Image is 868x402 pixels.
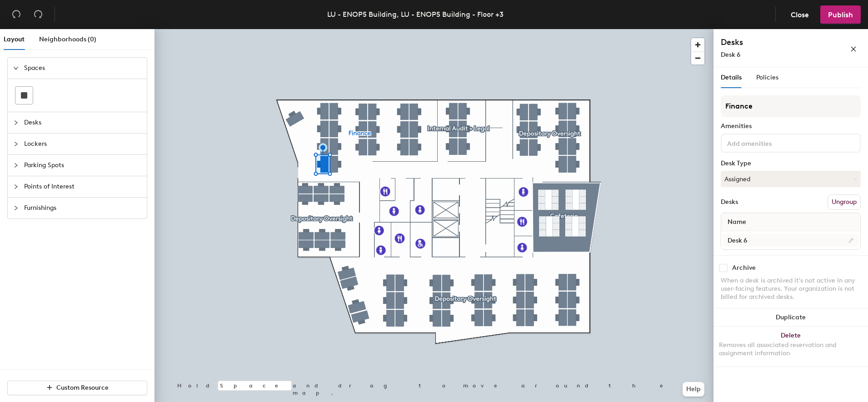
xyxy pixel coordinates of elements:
[56,384,109,392] span: Custom Resource
[732,264,756,272] div: Archive
[721,36,821,48] h4: Desks
[721,160,861,167] div: Desk Type
[721,277,861,301] div: When a desk is archived it's not active in any user-facing features. Your organization is not bil...
[721,74,742,81] span: Details
[39,35,96,43] span: Neighborhoods (0)
[791,10,809,19] span: Close
[24,134,141,154] span: Lockers
[721,199,738,206] div: Desks
[327,9,504,20] div: LU - ENOP5 Building, LU - ENOP5 Building - Floor +3
[820,5,861,24] button: Publish
[13,163,19,168] span: collapsed
[24,176,141,197] span: Points of Interest
[24,198,141,218] span: Furnishings
[721,51,740,59] span: Desk 6
[13,141,19,147] span: collapsed
[725,137,807,148] input: Add amenities
[13,120,19,125] span: collapsed
[783,5,817,24] button: Close
[13,184,19,189] span: collapsed
[719,341,863,357] div: Removes all associated reservation and assignment information
[24,112,141,133] span: Desks
[29,5,47,24] button: Redo (⌘ + ⇧ + Z)
[24,58,141,79] span: Spaces
[713,308,868,327] button: Duplicate
[7,381,147,395] button: Custom Resource
[713,327,868,367] button: DeleteRemoves all associated reservation and assignment information
[723,234,858,247] input: Unnamed desk
[721,123,861,130] div: Amenities
[828,194,861,210] button: Ungroup
[683,382,704,397] button: Help
[24,155,141,176] span: Parking Spots
[828,10,853,19] span: Publish
[756,74,778,81] span: Policies
[723,214,751,230] span: Name
[4,35,25,43] span: Layout
[721,171,861,187] button: Assigned
[850,46,857,52] span: close
[12,10,21,19] span: undo
[7,5,25,24] button: Undo (⌘ + Z)
[13,65,19,71] span: expanded
[13,205,19,211] span: collapsed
